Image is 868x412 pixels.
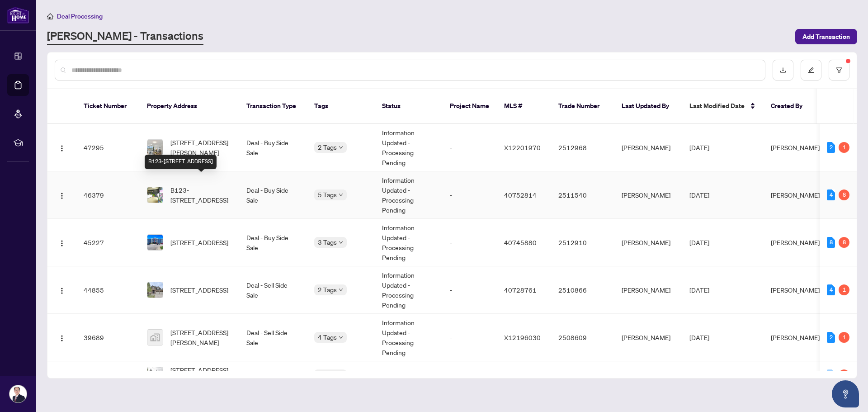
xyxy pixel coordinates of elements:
td: 2505889 [551,361,614,389]
span: down [339,288,343,292]
td: [PERSON_NAME] [614,266,682,314]
img: logo [7,7,29,24]
span: down [339,240,343,245]
td: - [443,124,497,171]
img: Profile Icon [9,385,27,403]
button: download [773,60,793,81]
img: Logo [58,145,66,152]
span: [STREET_ADDRESS] [170,237,228,247]
div: 0 [827,369,835,380]
span: Last Modified Date [689,101,745,111]
div: 8 [839,189,849,200]
span: B123-[STREET_ADDRESS] [170,185,232,205]
td: 2512968 [551,124,614,171]
td: Information Updated - Processing Pending [375,171,443,219]
th: Project Name [443,89,497,124]
td: [PERSON_NAME] [614,219,682,266]
td: Listing [239,361,307,389]
td: [PERSON_NAME] [614,361,682,389]
div: 4 [827,284,835,295]
td: Information Updated - Processing Pending [375,124,443,171]
span: Deal Processing [57,12,103,20]
span: 3 Tags [318,237,337,247]
td: Deal - Buy Side Sale [239,171,307,219]
th: Status [375,89,443,124]
td: Deal - Sell Side Sale [239,314,307,361]
img: thumbnail-img [147,282,163,298]
span: X12196030 [504,333,541,341]
td: - [375,361,443,389]
span: [DATE] [689,191,709,199]
td: 2508609 [551,314,614,361]
span: X12201970 [504,143,541,152]
td: 47295 [76,124,140,171]
td: 45227 [76,219,140,266]
span: [DATE] [689,143,709,152]
div: 8 [827,237,835,248]
img: Logo [58,287,66,294]
span: [STREET_ADDRESS][PERSON_NAME] [170,365,232,385]
td: Deal - Sell Side Sale [239,266,307,314]
img: thumbnail-img [147,367,163,383]
span: [STREET_ADDRESS] [170,285,228,295]
th: Ticket Number [76,89,140,124]
span: [PERSON_NAME] [771,143,820,152]
td: - [443,361,497,389]
td: [PERSON_NAME] [614,314,682,361]
span: 40752814 [504,191,537,199]
div: 1 [839,332,849,343]
span: [PERSON_NAME] [771,286,820,294]
td: Information Updated - Processing Pending [375,219,443,266]
th: Transaction Type [239,89,307,124]
td: 44855 [76,266,140,314]
td: - [443,266,497,314]
div: 8 [839,237,849,248]
td: Deal - Buy Side Sale [239,219,307,266]
img: Logo [58,335,66,342]
div: 1 [839,284,849,295]
button: filter [829,60,849,81]
td: 2510866 [551,266,614,314]
span: filter [836,67,842,73]
span: Add Transaction [802,29,850,44]
span: 2 Tags [318,284,337,295]
div: B123-[STREET_ADDRESS] [145,155,217,169]
td: 46379 [76,171,140,219]
td: Information Updated - Processing Pending [375,266,443,314]
span: [DATE] [689,286,709,294]
td: Deal - Buy Side Sale [239,124,307,171]
span: down [339,335,343,340]
img: thumbnail-img [147,187,163,203]
span: home [47,13,53,19]
th: Last Modified Date [682,89,764,124]
button: Logo [55,140,69,155]
span: [PERSON_NAME] [771,333,820,341]
button: Logo [55,235,69,250]
button: Logo [55,283,69,297]
th: Trade Number [551,89,614,124]
button: Logo [55,188,69,202]
div: 1 [839,369,849,380]
span: 4 Tags [318,332,337,342]
td: 39689 [76,314,140,361]
span: down [339,193,343,197]
td: 28569 [76,361,140,389]
button: Open asap [832,380,859,407]
th: Tags [307,89,375,124]
th: Last Updated By [614,89,682,124]
div: 1 [839,142,849,153]
td: 2512910 [551,219,614,266]
button: Logo [55,368,69,382]
td: Information Updated - Processing Pending [375,314,443,361]
span: [PERSON_NAME] [771,238,820,246]
span: [DATE] [689,238,709,246]
img: thumbnail-img [147,235,163,250]
td: - [443,314,497,361]
th: Property Address [140,89,239,124]
span: [STREET_ADDRESS][PERSON_NAME] [170,327,232,347]
td: 2511540 [551,171,614,219]
img: Logo [58,240,66,247]
span: 40745880 [504,238,537,246]
img: thumbnail-img [147,140,163,155]
td: [PERSON_NAME] [614,171,682,219]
